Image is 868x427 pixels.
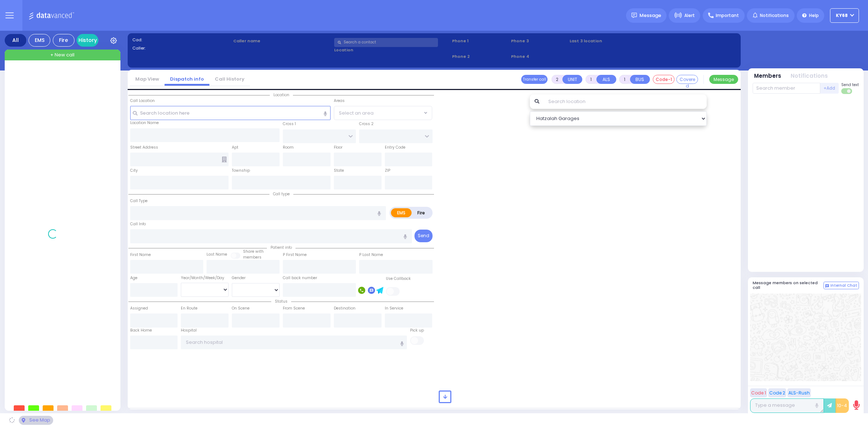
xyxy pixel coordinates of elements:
[283,306,305,311] label: From Scene
[181,336,407,349] input: Search hospital
[243,249,264,254] small: Share with
[414,230,433,242] button: Send
[359,252,383,258] label: P Last Name
[385,145,405,150] label: Entry Code
[132,37,231,43] label: Cad:
[19,416,53,425] div: See map
[130,106,331,120] input: Search location here
[787,388,811,397] button: ALS-Rush
[50,51,75,59] span: + New call
[130,76,165,82] a: Map View
[631,13,637,18] img: message.svg
[130,252,151,258] label: First Name
[570,38,652,44] label: Last 3 location
[754,72,781,80] button: Members
[544,94,707,109] input: Search location
[53,34,75,47] div: Fire
[5,34,26,47] div: All
[334,306,356,311] label: Destination
[841,87,853,95] label: Turn off text
[511,38,567,44] span: Phone 3
[130,98,155,104] label: Call Location
[181,275,229,281] div: Year/Month/Week/Day
[596,75,616,84] button: ALS
[29,11,77,20] img: Logo
[132,45,231,51] label: Caller:
[130,306,148,311] label: Assigned
[410,328,424,333] label: Pick up
[130,328,152,333] label: Back Home
[836,12,848,19] span: ky68
[753,281,824,290] h5: Message members on selected call
[334,168,344,174] label: State
[283,121,296,127] label: Cross 1
[243,255,261,260] span: members
[334,98,345,104] label: Areas
[207,252,227,257] label: Last Name
[768,388,786,397] button: Code 2
[130,120,159,126] label: Location Name
[232,168,250,174] label: Township
[709,75,738,84] button: Message
[130,275,137,281] label: Age
[830,8,859,23] button: ky68
[511,54,567,60] span: Phone 4
[271,299,291,304] span: Status
[77,34,98,47] a: History
[830,283,857,288] span: Internal Chat
[334,145,342,150] label: Floor
[716,12,739,19] span: Important
[130,221,146,227] label: Call Info
[684,12,695,19] span: Alert
[521,75,548,84] button: Transfer call
[750,388,767,397] button: Code 1
[232,275,246,281] label: Gender
[283,275,317,281] label: Call back number
[233,38,332,44] label: Caller name
[181,306,197,311] label: En Route
[359,121,374,127] label: Cross 2
[639,12,661,19] span: Message
[562,75,582,84] button: UNIT
[411,208,431,217] label: Fire
[130,145,158,150] label: Street Address
[283,252,307,258] label: P First Name
[334,38,438,47] input: Search a contact
[334,47,450,53] label: Location
[386,276,411,282] label: Use Callback
[824,282,859,290] button: Internal Chat
[232,145,238,150] label: Apt
[181,328,197,333] label: Hospital
[452,38,509,44] span: Phone 1
[232,306,250,311] label: On Scene
[452,54,509,60] span: Phone 2
[841,82,859,87] span: Send text
[653,75,675,84] button: Code-1
[29,34,50,47] div: EMS
[825,284,829,288] img: comment-alt.png
[130,198,148,204] label: Call Type
[753,83,820,94] input: Search member
[630,75,650,84] button: BUS
[270,92,293,98] span: Location
[791,72,828,80] button: Notifications
[222,157,227,162] span: Other building occupants
[165,76,209,82] a: Dispatch info
[809,12,819,19] span: Help
[760,12,789,19] span: Notifications
[391,208,412,217] label: EMS
[676,75,698,84] button: Covered
[283,145,294,150] label: Room
[339,110,374,117] span: Select an area
[209,76,250,82] a: Call History
[267,245,295,250] span: Patient info
[385,306,403,311] label: In Service
[385,168,390,174] label: ZIP
[269,191,293,197] span: Call type
[130,168,138,174] label: City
